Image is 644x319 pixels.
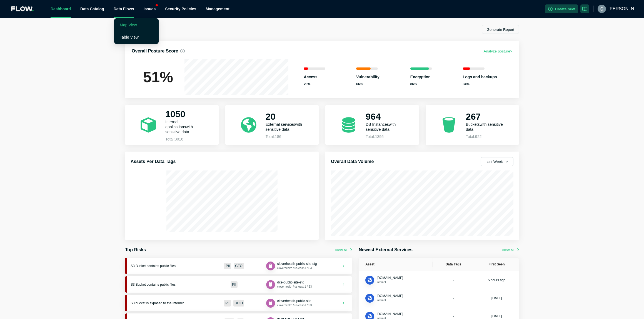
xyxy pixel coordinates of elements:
h3: Newest External Services [359,247,413,253]
button: Application [365,294,374,303]
div: UUID [233,300,244,307]
span: dce-public-site-stg [277,280,304,284]
img: Bucket [268,300,273,306]
th: Asset [359,258,432,271]
button: Create new [545,4,578,13]
th: First Seen [474,258,519,271]
div: 5 hours ago [488,278,505,282]
img: Application [367,277,373,283]
div: PII [224,300,231,307]
span: cloverhealth / us-east-1 / S3 [277,285,312,288]
span: [DOMAIN_NAME] [376,312,403,316]
div: GEO [234,263,244,269]
button: View all [335,248,352,252]
button: cloverhealth-public-site [277,299,311,303]
div: Application[DOMAIN_NAME]Internet [365,276,403,285]
h2: 267 [466,111,506,122]
div: - [439,296,468,300]
p: Total: 1395 [366,135,406,139]
div: S3 Bucket contains public files [131,264,202,268]
button: [DOMAIN_NAME] [376,294,403,298]
a: Data Catalog [80,7,104,11]
th: Data Tags [433,258,475,271]
p: Total: 922 [466,135,506,139]
p: DB Instances with sensitive data [366,122,406,132]
img: Application [367,295,373,301]
button: Analyze posture> [484,48,512,54]
p: Encryption [410,74,432,80]
h3: Overall Data Volume [331,158,374,165]
h3: Top Risks [125,247,146,253]
h1: Dashboard [125,27,322,32]
h3: Assets Per Data Tags [131,158,176,165]
p: Total: 186 [266,135,306,139]
div: [DATE] [491,314,502,318]
p: Buckets with sensitive data [466,122,506,132]
button: cloverhealth-public-site-stg [277,262,317,266]
button: [DOMAIN_NAME] [376,276,403,280]
p: 66 % [356,82,380,86]
h2: 964 [366,111,406,122]
p: Vulnerability [356,74,380,80]
a: Map View [120,23,137,27]
button: Application [365,276,374,285]
p: External services with sensitive data [266,122,306,132]
a: Table View [120,35,138,39]
div: S3 Bucket contains public files [131,283,202,287]
div: Bucketdce-public-site-stgcloverhealth / us-east-1 / S3 [266,280,312,289]
div: Application[DOMAIN_NAME]Internet [365,294,403,303]
div: - [439,314,468,318]
button: [DOMAIN_NAME] [376,312,403,316]
div: - [439,278,468,282]
h2: 1050 [165,109,205,119]
a: 267Bucketswith sensitive dataTotal:922 [426,105,519,145]
span: [DOMAIN_NAME] [376,294,403,298]
button: dce-public-site-stg [277,280,304,285]
img: ALm5wu3j3TwsebvWfrVfQFzHNCpJkZ7gRcr-iINaS9Kv=s96-c [598,5,606,13]
p: 34 % [463,82,497,86]
p: Total: 3016 [165,137,205,141]
img: Bucket [268,263,273,269]
a: Security Policies [165,7,196,11]
span: cloverhealth / us-east-1 / S3 [277,267,312,270]
a: 20External serviceswith sensitive dataTotal:186 [225,105,319,145]
div: [DATE] [491,296,502,300]
button: View all [502,248,519,252]
img: Bucket [268,282,273,287]
p: Internal applications with sensitive data [165,119,205,134]
div: PII [224,263,231,269]
a: Dashboard [51,7,71,11]
span: Internet [376,281,386,284]
span: cloverhealth-public-site [277,299,311,303]
button: Bucket [266,262,275,270]
button: Generate Report [482,25,519,34]
div: PII [231,281,238,288]
button: Last Week [481,157,513,166]
button: Bucket [266,280,275,289]
span: [DOMAIN_NAME] [376,276,403,280]
p: 20 % [304,82,325,86]
p: Access [304,74,325,80]
a: 964DB Instanceswith sensitive dataTotal:1395 [325,105,419,145]
h1: 51 % [132,69,184,84]
h2: 20 [266,111,306,122]
a: S3 Bucket contains public filesPIIBucketdce-public-site-stgcloverhealth / us-east-1 / S3 [125,276,352,293]
a: 1050Internal applicationswith sensitive dataTotal:3016 [125,105,219,145]
span: Data Flows [114,7,134,11]
span: Internet [376,299,386,302]
p: Logs and backups [463,74,497,80]
span: cloverhealth-public-site-stg [277,262,317,266]
div: S3 bucket is exposed to the Internet [131,301,202,305]
a: S3 bucket is exposed to the InternetPIIUUIDBucketcloverhealth-public-sitecloverhealth / us-east-1... [125,295,352,311]
div: Bucketcloverhealth-public-sitecloverhealth / us-east-1 / S3 [266,299,312,308]
div: Bucketcloverhealth-public-site-stgcloverhealth / us-east-1 / S3 [266,262,317,270]
a: S3 Bucket contains public filesPIIGEOBucketcloverhealth-public-site-stgcloverhealth / us-east-1 / S3 [125,258,352,274]
button: Bucket [266,299,275,308]
p: 86 % [410,82,432,86]
span: cloverhealth / us-east-1 / S3 [277,304,312,307]
h3: Overall Posture Score [132,48,185,54]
